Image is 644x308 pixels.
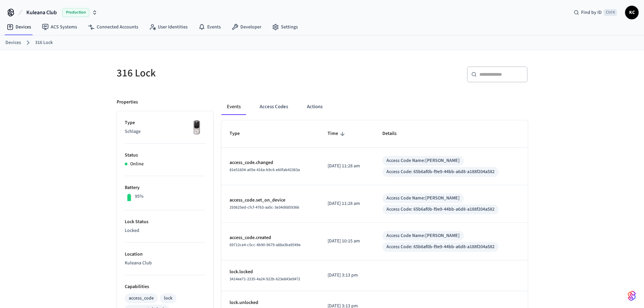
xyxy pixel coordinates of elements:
p: 95% [135,193,144,200]
span: Production [62,8,89,17]
p: [DATE] 11:28 am [328,200,366,207]
p: lock.locked [230,268,311,276]
span: 81e51604-a05e-416a-b9c6-e60fab42363a [230,167,300,173]
p: Lock Status [125,218,205,226]
button: Access Codes [254,99,293,115]
p: Capabilities [125,283,205,290]
a: Settings [267,21,303,33]
p: Locked [125,227,205,234]
span: 293625ed-cfcf-4763-aa5c-3e34d6859366 [230,205,299,210]
h5: 316 Lock [117,66,318,80]
a: 316 Lock [35,39,53,46]
p: Location [125,251,205,258]
span: KC [626,6,638,19]
div: Access Code Name: [PERSON_NAME] [386,232,460,239]
button: Actions [302,99,328,115]
span: 3414ee71-2235-4a24-922b-623e843e9472 [230,276,300,282]
p: [DATE] 11:28 am [328,163,366,170]
span: Find by ID [581,9,602,16]
a: Developer [226,21,267,33]
span: Kuleana Club [26,8,57,17]
a: Events [193,21,226,33]
img: Yale Assure Touchscreen Wifi Smart Lock, Satin Nickel, Front [188,119,205,136]
p: access_code.changed [230,159,311,166]
p: access_code.set_on_device [230,197,311,204]
div: access_code [129,295,154,302]
p: access_code.created [230,234,311,241]
p: [DATE] 10:15 am [328,238,366,245]
p: lock.unlocked [230,299,311,306]
div: Access Code Name: [PERSON_NAME] [386,195,460,202]
a: Connected Accounts [82,21,144,33]
img: SeamLogoGradient.69752ec5.svg [628,290,636,301]
div: Access Code: 65b6af0b-f9e9-44bb-a6d8-a188f204a582 [386,206,495,213]
p: Kuleana Club [125,260,205,267]
p: Type [125,119,205,126]
div: Find by IDCtrl K [568,6,622,19]
p: Properties [117,99,138,106]
span: Details [382,128,405,139]
button: KC [625,6,639,19]
div: Access Code: 65b6af0b-f9e9-44bb-a6d8-a188f204a582 [386,243,495,251]
button: Events [221,99,246,115]
a: User Identities [144,21,193,33]
p: Status [125,152,205,159]
span: Type [230,128,248,139]
p: Online [130,161,144,168]
div: Access Code Name: [PERSON_NAME] [386,157,460,164]
p: Schlage [125,128,205,135]
a: ACS Systems [37,21,82,33]
span: Ctrl K [604,9,617,16]
a: Devices [1,21,37,33]
div: Access Code: 65b6af0b-f9e9-44bb-a6d8-a188f204a582 [386,168,495,175]
p: Battery [125,184,205,191]
span: 69712ce4-c5cc-4b90-9679-a88a3ba9549e [230,242,301,248]
div: lock [164,295,172,302]
p: [DATE] 3:13 pm [328,272,366,279]
a: Devices [5,39,21,46]
span: Time [328,128,347,139]
div: ant example [221,99,528,115]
